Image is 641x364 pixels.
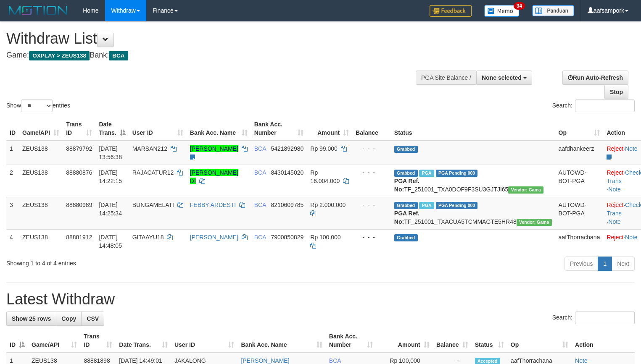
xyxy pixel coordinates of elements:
div: Showing 1 to 4 of 4 entries [6,256,261,267]
td: ZEUS138 [19,141,63,165]
span: MARSAN212 [132,145,167,152]
a: [PERSON_NAME] [190,234,238,241]
th: User ID: activate to sort column ascending [171,329,237,353]
th: ID: activate to sort column descending [6,329,28,353]
span: BCA [254,145,266,152]
th: Status: activate to sort column ascending [472,329,507,353]
h4: Game: Bank: [6,51,419,60]
span: 34 [514,2,525,10]
td: aafdhankeerz [555,141,604,165]
span: Marked by aafnoeunsreypich [419,170,434,177]
span: Rp 2.000.000 [310,202,346,208]
span: 88881912 [66,234,92,241]
span: PGA Pending [436,202,478,209]
th: Balance [352,117,391,141]
th: ID [6,117,19,141]
span: PGA Pending [436,170,478,177]
span: 88880989 [66,202,92,208]
a: Reject [607,202,623,208]
td: TF_251001_TXA0DOF9F3SU3GJTJI65 [391,165,555,197]
span: Grabbed [394,170,418,177]
span: Copy 8430145020 to clipboard [271,169,303,176]
select: Showentries [21,100,53,112]
span: RAJACATUR12 [132,169,174,176]
span: Vendor URL: https://trx31.1velocity.biz [517,219,552,226]
th: Balance: activate to sort column ascending [433,329,472,353]
button: None selected [476,71,532,85]
td: AUTOWD-BOT-PGA [555,165,604,197]
th: Game/API: activate to sort column ascending [28,329,80,353]
span: GITAAYU18 [132,234,164,241]
a: CSV [81,312,104,326]
span: Rp 100.000 [310,234,340,241]
span: BCA [109,51,128,60]
th: Trans ID: activate to sort column ascending [63,117,95,141]
a: Stop [604,85,628,99]
label: Show entries [6,100,70,112]
span: Copy [61,315,76,322]
span: Copy 7900850829 to clipboard [271,234,303,241]
a: [PERSON_NAME] DI [190,169,238,184]
td: 4 [6,229,19,253]
input: Search: [575,312,635,324]
span: 88879792 [66,145,92,152]
span: BCA [254,169,266,176]
div: PGA Site Balance / [416,71,476,85]
img: panduan.png [532,5,574,16]
th: Bank Acc. Name: activate to sort column ascending [237,329,325,353]
img: Button%20Memo.svg [484,5,520,17]
span: 88880876 [66,169,92,176]
th: Amount: activate to sort column ascending [376,329,433,353]
th: Status [391,117,555,141]
span: CSV [87,315,99,322]
th: Game/API: activate to sort column ascending [19,117,63,141]
th: Bank Acc. Number: activate to sort column ascending [326,329,376,353]
h1: Withdraw List [6,30,419,47]
img: MOTION_logo.png [6,4,70,17]
a: Reject [607,145,623,152]
td: ZEUS138 [19,229,63,253]
th: Bank Acc. Number: activate to sort column ascending [251,117,307,141]
div: - - - [356,233,388,241]
span: BCA [254,202,266,208]
th: Trans ID: activate to sort column ascending [80,329,116,353]
span: Vendor URL: https://trx31.1velocity.biz [508,186,543,194]
span: Rp 16.004.000 [310,169,340,184]
a: Note [608,218,621,225]
span: [DATE] 14:25:34 [99,202,122,217]
th: Date Trans.: activate to sort column descending [95,117,129,141]
span: BUNGAMELATI [132,202,174,208]
span: BCA [254,234,266,241]
a: [PERSON_NAME] [190,145,238,152]
a: Previous [565,257,598,271]
td: 1 [6,141,19,165]
th: Bank Acc. Name: activate to sort column ascending [187,117,251,141]
td: TF_251001_TXACUA5TCMMAGTE5HR48 [391,197,555,229]
td: 2 [6,165,19,197]
a: Note [575,357,588,364]
label: Search: [552,312,635,324]
th: Date Trans.: activate to sort column ascending [116,329,171,353]
a: 1 [598,257,612,271]
a: [PERSON_NAME] [241,357,289,364]
span: Rp 99.000 [310,145,338,152]
label: Search: [552,100,635,112]
h1: Latest Withdraw [6,291,635,308]
a: Show 25 rows [6,312,56,326]
img: Feedback.jpg [430,5,472,17]
a: Next [612,257,635,271]
th: Amount: activate to sort column ascending [307,117,352,141]
span: None selected [482,74,522,81]
span: [DATE] 14:48:05 [99,234,122,249]
a: Note [625,234,638,241]
span: Grabbed [394,146,418,153]
th: Op: activate to sort column ascending [555,117,604,141]
span: Show 25 rows [12,315,51,322]
span: Copy 5421892980 to clipboard [271,145,303,152]
b: PGA Ref. No: [394,210,419,225]
span: [DATE] 13:56:38 [99,145,122,160]
a: FEBBY ARDESTI [190,202,236,208]
a: Note [608,186,621,193]
th: Op: activate to sort column ascending [507,329,572,353]
td: AUTOWD-BOT-PGA [555,197,604,229]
